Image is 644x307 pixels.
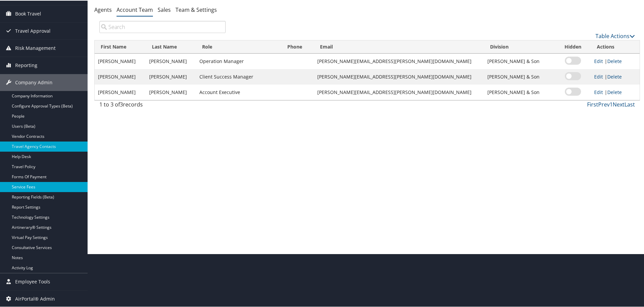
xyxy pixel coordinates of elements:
th: Role: activate to sort column ascending [196,40,281,53]
a: Agents [94,5,112,13]
td: Account Executive [196,84,281,99]
td: [PERSON_NAME] [95,68,146,84]
a: Prev [598,100,610,108]
th: Phone [281,40,314,53]
a: 1 [610,100,613,108]
span: 3 [120,100,123,108]
span: Risk Management [15,39,56,56]
td: [PERSON_NAME] & Son [484,84,555,99]
td: [PERSON_NAME] [95,84,146,99]
td: | [591,53,640,68]
span: Company Admin [15,73,53,90]
a: Team & Settings [175,5,217,13]
th: Hidden: activate to sort column ascending [555,40,591,53]
th: First Name: activate to sort column ascending [95,40,146,53]
span: Employee Tools [15,273,50,289]
td: [PERSON_NAME] [95,53,146,68]
td: [PERSON_NAME][EMAIL_ADDRESS][PERSON_NAME][DOMAIN_NAME] [314,53,484,68]
a: Delete [607,88,622,95]
td: [PERSON_NAME] [146,68,196,84]
td: | [591,68,640,84]
td: [PERSON_NAME] & Son [484,68,555,84]
td: [PERSON_NAME] [146,53,196,68]
a: Delete [607,57,622,64]
td: [PERSON_NAME][EMAIL_ADDRESS][PERSON_NAME][DOMAIN_NAME] [314,68,484,84]
td: | [591,84,640,99]
a: Next [613,100,624,108]
th: Division: activate to sort column ascending [484,40,555,53]
input: Search [99,20,226,32]
span: Reporting [15,56,37,73]
td: Operation Manager [196,53,281,68]
a: Edit [594,88,603,95]
a: Table Actions [595,32,635,39]
a: Sales [158,5,171,13]
a: Delete [607,73,622,79]
td: [PERSON_NAME] [146,84,196,99]
span: AirPortal® Admin [15,290,55,307]
span: Travel Approval [15,22,51,39]
td: [PERSON_NAME][EMAIL_ADDRESS][PERSON_NAME][DOMAIN_NAME] [314,84,484,99]
th: Email: activate to sort column ascending [314,40,484,53]
a: Last [624,100,635,108]
span: Book Travel [15,5,41,22]
th: Last Name: activate to sort column ascending [146,40,196,53]
a: Account Team [117,5,153,13]
th: Actions [591,40,640,53]
a: Edit [594,73,603,79]
div: 1 to 3 of records [99,100,226,111]
td: Client Success Manager [196,68,281,84]
a: Edit [594,57,603,64]
td: [PERSON_NAME] & Son [484,53,555,68]
a: First [587,100,598,108]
